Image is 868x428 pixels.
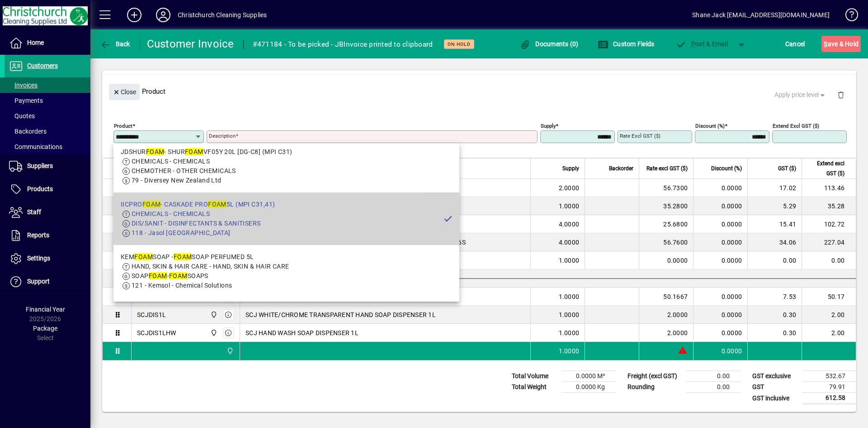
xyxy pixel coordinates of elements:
[27,162,53,169] span: Suppliers
[693,324,747,342] td: 0.0000
[802,371,856,382] td: 532.67
[747,197,802,215] td: 5.29
[693,251,747,269] td: 0.0000
[137,310,166,319] div: SCJDIS1L
[5,108,90,124] a: Quotes
[149,7,178,23] button: Profile
[208,201,218,211] span: Christchurch Cleaning Supplies Ltd
[807,159,844,178] span: Extend excl GST ($)
[559,346,580,356] span: 1.0000
[5,32,90,54] a: Home
[33,325,57,332] span: Package
[748,371,802,382] td: GST exclusive
[5,178,90,201] a: Products
[747,324,802,342] td: 0.30
[671,36,732,52] button: Post & Email
[224,346,235,356] span: Christchurch Cleaning Supplies Ltd
[9,112,35,120] span: Quotes
[245,292,395,301] span: SABCO PLASTIC REFILLABLE SOAP DISPENSER 1L
[26,306,65,313] span: Financial Year
[208,183,218,193] span: Christchurch Cleaning Supplies Ltd
[778,164,796,173] span: GST ($)
[208,237,218,247] span: Christchurch Cleaning Supplies Ltd
[5,93,90,108] a: Payments
[245,202,412,211] span: CASKADE SOFT HANDS LIQUID HAND SOAP 5L [MPI C52]
[623,371,686,382] td: Freight (excl GST)
[245,220,409,229] span: DEB REFRESH CLEAR FOAM SOAP REFILL 1L (MPI C56)
[559,292,580,301] span: 1.0000
[693,233,747,251] td: 0.0000
[137,292,172,301] div: FZSABSD1L
[208,219,218,229] span: Christchurch Cleaning Supplies Ltd
[245,256,375,265] span: CCS VAN/STAFF DELIVERY [PERSON_NAME]
[620,133,660,139] mat-label: Rate excl GST ($)
[692,8,830,22] div: Shane Jack [EMAIL_ADDRESS][DOMAIN_NAME]
[645,220,688,229] div: 25.6800
[559,220,580,229] span: 4.0000
[559,256,580,265] span: 1.0000
[824,40,827,48] span: S
[645,292,688,301] div: 50.1667
[137,238,168,247] div: TKTRJ144
[839,2,857,31] a: Knowledge Base
[27,62,58,69] span: Customers
[747,251,802,269] td: 0.00
[208,255,218,265] span: Christchurch Cleaning Supplies Ltd
[109,84,140,100] button: Close
[821,36,861,52] button: Save & Hold
[747,288,802,306] td: 7.53
[559,310,580,319] span: 1.0000
[5,224,90,247] a: Reports
[824,37,859,51] span: ave & Hold
[208,292,218,302] span: Christchurch Cleaning Supplies Ltd
[178,8,267,22] div: Christchurch Cleaning Supplies
[645,183,688,192] div: 56.7300
[9,97,43,104] span: Payments
[147,37,234,51] div: Customer Invoice
[802,288,856,306] td: 50.17
[802,215,856,233] td: 102.72
[802,233,856,251] td: 227.04
[518,36,581,52] button: Documents (0)
[27,255,50,262] span: Settings
[595,36,657,52] button: Custom Fields
[137,256,167,265] div: FRESTAFF
[9,128,47,135] span: Backorders
[623,382,686,393] td: Rounding
[448,41,471,47] span: On hold
[559,183,580,192] span: 2.0000
[802,251,856,269] td: 0.00
[27,185,53,192] span: Products
[693,288,747,306] td: 0.0000
[645,256,688,265] div: 0.0000
[802,179,856,197] td: 113.46
[802,324,856,342] td: 2.00
[773,123,819,129] mat-label: Extend excl GST ($)
[5,270,90,293] a: Support
[802,382,856,393] td: 79.91
[520,40,579,48] span: Documents (0)
[5,139,90,154] a: Communications
[245,183,458,192] span: LIVI 1402 ESSENTIALS SLIMFOLD WHITE 1 PLY PAPER TOWEL 200S X 20
[253,37,433,52] div: #471184 - To be picked - JBInvoice printed to clipboard
[693,342,747,360] td: 0.0000
[675,40,728,48] span: ost & Email
[107,87,142,96] app-page-header-button: Close
[774,90,827,100] span: Apply price level
[208,310,218,320] span: Christchurch Cleaning Supplies Ltd
[209,133,236,139] mat-label: Description
[113,85,136,100] span: Close
[5,201,90,224] a: Staff
[802,306,856,324] td: 2.00
[802,197,856,215] td: 35.28
[693,179,747,197] td: 0.0000
[5,124,90,139] a: Backorders
[645,202,688,211] div: 35.2800
[771,87,830,103] button: Apply price level
[114,123,132,129] mat-label: Product
[102,75,856,108] div: Product
[691,40,695,48] span: P
[137,164,148,173] span: Item
[27,278,50,285] span: Support
[245,310,436,319] span: SCJ WHITE/CHROME TRANSPARENT HAND SOAP DISPENSER 1L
